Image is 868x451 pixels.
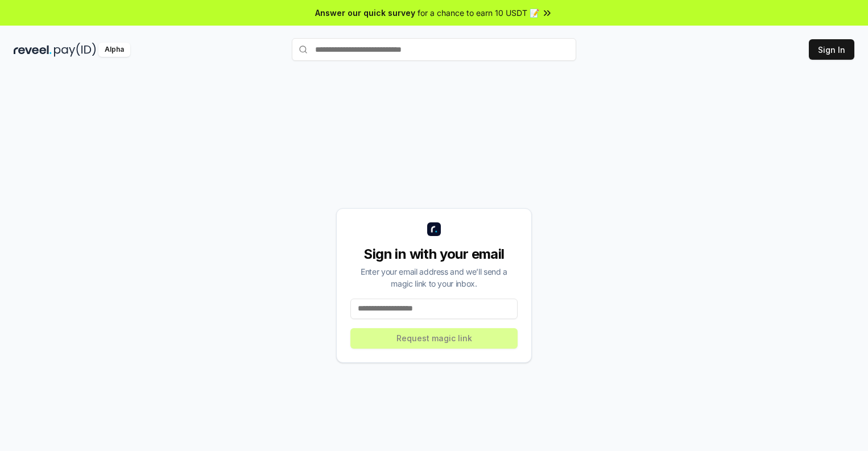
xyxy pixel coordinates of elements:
[809,39,854,60] button: Sign In
[14,43,52,57] img: reveel_dark
[54,43,96,57] img: pay_id
[427,222,441,236] img: logo_small
[315,7,415,19] span: Answer our quick survey
[418,7,539,19] span: for a chance to earn 10 USDT 📝
[350,245,518,263] div: Sign in with your email
[98,43,130,57] div: Alpha
[350,266,518,289] div: Enter your email address and we’ll send a magic link to your inbox.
